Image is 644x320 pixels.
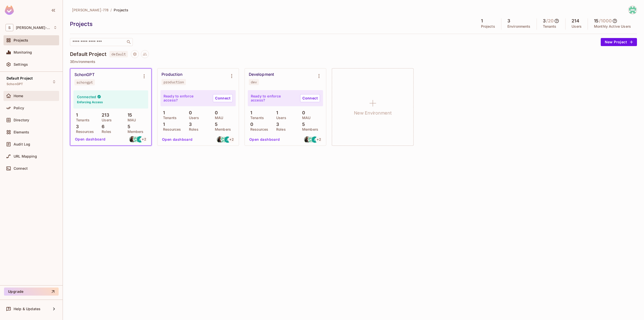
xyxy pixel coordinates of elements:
p: MAU [125,118,136,122]
span: Home [14,94,23,98]
h5: / 1000 [599,18,612,23]
div: Development [249,72,274,77]
span: S [6,24,13,31]
p: 1 [160,110,165,115]
button: Open dashboard [73,135,108,143]
div: schongpt [76,80,93,84]
p: 0 [186,110,192,115]
span: A [139,137,141,141]
p: 0 [248,122,253,127]
p: 3 [73,124,79,129]
p: 3 [186,122,192,127]
img: etong@schonfeld.com [133,136,139,143]
p: 1 [73,113,78,118]
p: 5 [125,124,130,129]
button: Open dashboard [160,135,195,144]
h5: 3 [543,18,546,23]
h4: Default Project [70,51,106,57]
p: 1 [248,110,252,115]
h6: Enforcing Access [77,100,103,104]
div: SchonGPT [74,72,95,77]
p: 5 [212,122,218,127]
span: Help & Updates [14,307,41,311]
div: dev [251,80,257,84]
span: Settings [14,62,28,66]
p: 3 [274,122,279,127]
p: 1 [160,122,165,127]
div: production [164,80,184,84]
p: Ready to enforce access? [251,94,296,102]
p: Members [212,127,231,131]
span: Elements [14,130,29,134]
img: feinberg.scott@gmail.com [217,136,223,143]
img: etong@schonfeld.com [221,136,227,143]
p: 5 [300,122,305,127]
p: Ready to enforce access? [164,94,209,102]
button: Upgrade [4,288,59,296]
p: Tenants [248,116,264,120]
span: Policy [14,106,24,110]
h5: 214 [572,18,579,23]
p: Roles [99,130,111,134]
h1: New Environment [354,109,392,117]
a: Connect [300,94,320,102]
p: 0 [300,110,305,115]
span: SchonGPT [7,82,23,86]
p: Tenants [73,118,90,122]
span: Default Project [7,76,33,80]
h5: 1 [481,18,483,23]
img: Emma Tong [628,6,637,14]
p: MAU [300,116,310,120]
h5: 3 [507,18,510,23]
span: A [227,138,229,141]
p: Resources [160,127,181,131]
p: Resources [248,127,268,131]
button: Environment settings [227,71,237,81]
p: Members [125,130,144,134]
span: Directory [14,118,29,122]
span: URL Mapping [14,154,37,158]
p: Projects [481,24,495,28]
button: Environment settings [139,71,149,81]
p: 213 [99,113,109,118]
img: feinberg.scott@gmail.com [129,136,136,143]
button: New Project [601,38,637,46]
span: [PERSON_NAME]-778 [72,8,108,12]
button: Environment settings [314,71,324,81]
span: Workspace: Scott-778 [16,26,51,30]
p: 0 [212,110,218,115]
li: / [110,8,112,12]
span: Connect [14,166,28,170]
p: Resources [73,130,94,134]
span: Audit Log [14,142,30,146]
button: Open dashboard [247,135,282,144]
span: + 2 [142,137,146,141]
img: SReyMgAAAABJRU5ErkJggg== [5,6,14,15]
span: + 2 [317,138,321,141]
span: Monitoring [14,50,32,54]
p: Tenants [160,116,177,120]
img: etong@schonfeld.com [308,136,314,143]
span: Projects [14,38,28,42]
p: Users [186,116,199,120]
span: Projects [114,8,128,12]
p: 6 [99,124,104,129]
p: Roles [186,127,198,131]
h4: Connected [77,94,96,99]
p: 15 [125,113,132,118]
h5: / 20 [546,18,554,23]
p: Tenants [543,24,556,28]
img: feinberg.scott@gmail.com [304,136,310,143]
p: Roles [274,127,286,131]
p: MAU [212,116,223,120]
p: Users [99,118,112,122]
span: Project settings [131,53,139,57]
a: Connect [213,94,233,102]
p: Members [300,127,318,131]
p: 1 [274,110,278,115]
div: Production [162,72,182,77]
div: Projects [70,20,472,28]
h5: 15 [594,18,598,23]
span: A [314,138,316,141]
p: Environments [507,24,531,28]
